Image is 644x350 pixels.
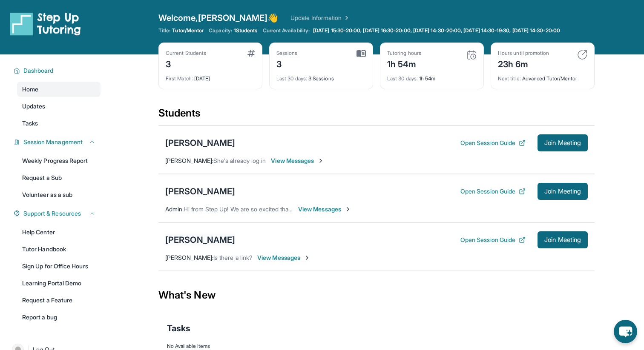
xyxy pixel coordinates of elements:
[165,185,235,197] div: [PERSON_NAME]
[20,66,95,75] button: Dashboard
[166,75,193,82] span: First Match :
[387,75,418,82] span: Last 30 days :
[313,27,560,34] span: [DATE] 15:30-20:00, [DATE] 16:30-20:00, [DATE] 14:30-20:00, [DATE] 14:30-19:30, [DATE] 14:30-20:00
[498,75,521,82] span: Next title :
[167,322,190,334] span: Tasks
[17,187,101,202] a: Volunteer as a sub
[165,157,213,164] span: [PERSON_NAME] :
[276,75,307,82] span: Last 30 days :
[234,27,258,34] span: 1 Students
[165,137,235,149] div: [PERSON_NAME]
[10,12,81,36] img: logo
[17,310,101,325] a: Report a bug
[263,27,310,34] span: Current Availability:
[17,153,101,168] a: Weekly Progress Report
[158,27,170,34] span: Title:
[23,138,83,146] span: Session Management
[158,276,595,314] div: What's New
[257,253,310,262] span: View Messages
[165,234,235,246] div: [PERSON_NAME]
[166,57,206,70] div: 3
[247,50,255,57] img: card
[20,209,95,218] button: Support & Resources
[387,70,477,82] div: 1h 54m
[498,70,587,82] div: Advanced Tutor/Mentor
[213,254,252,261] span: Is there a link?
[17,276,101,291] a: Learning Portal Demo
[167,343,586,350] div: No Available Items
[317,157,324,164] img: Chevron-Right
[23,209,81,218] span: Support & Resources
[544,140,581,145] span: Join Meeting
[23,66,54,75] span: Dashboard
[460,187,526,196] button: Open Session Guide
[498,50,549,57] div: Hours until promotion
[276,57,298,70] div: 3
[17,225,101,240] a: Help Center
[538,183,588,200] button: Join Meeting
[276,70,366,82] div: 3 Sessions
[213,157,266,164] span: She's already log in
[356,50,366,57] img: card
[17,170,101,185] a: Request a Sub
[172,27,204,34] span: Tutor/Mentor
[544,189,581,194] span: Join Meeting
[311,27,562,34] a: [DATE] 15:30-20:00, [DATE] 16:30-20:00, [DATE] 14:30-20:00, [DATE] 14:30-19:30, [DATE] 14:30-20:00
[577,50,587,60] img: card
[460,139,526,147] button: Open Session Guide
[271,157,324,165] span: View Messages
[17,82,101,97] a: Home
[387,50,421,57] div: Tutoring hours
[298,205,351,213] span: View Messages
[17,293,101,308] a: Request a Feature
[17,99,101,114] a: Updates
[466,50,477,60] img: card
[158,12,279,24] span: Welcome, [PERSON_NAME] 👋
[17,259,101,274] a: Sign Up for Office Hours
[17,116,101,131] a: Tasks
[498,57,549,70] div: 23h 6m
[158,106,595,125] div: Students
[166,50,206,57] div: Current Students
[165,205,184,213] span: Admin :
[538,134,588,151] button: Join Meeting
[345,206,351,213] img: Chevron-Right
[304,254,310,261] img: Chevron-Right
[290,14,350,22] a: Update Information
[22,85,38,94] span: Home
[460,236,526,244] button: Open Session Guide
[22,102,46,111] span: Updates
[614,320,637,343] button: chat-button
[166,70,255,82] div: [DATE]
[387,57,421,70] div: 1h 54m
[209,27,232,34] span: Capacity:
[544,237,581,242] span: Join Meeting
[20,138,95,146] button: Session Management
[17,242,101,257] a: Tutor Handbook
[276,50,298,57] div: Sessions
[342,14,350,22] img: Chevron Right
[22,119,38,128] span: Tasks
[165,254,213,261] span: [PERSON_NAME] :
[538,231,588,248] button: Join Meeting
